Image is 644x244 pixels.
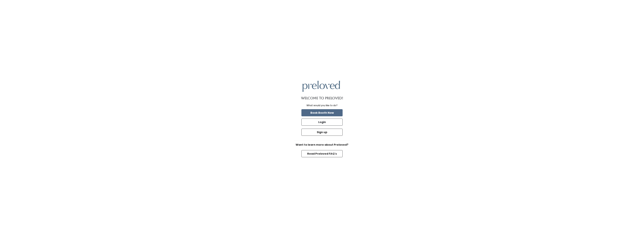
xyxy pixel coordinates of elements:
[294,143,350,146] h6: Want to learn more about Preloved?
[301,96,343,100] h1: Welcome to Preloved!
[306,104,338,107] div: What would you like to do?
[301,150,343,157] button: Read Preloved FAQ's
[301,128,343,136] a: Sign up
[303,81,340,92] img: preloved logo
[301,119,343,126] button: Login
[301,129,343,136] button: Sign up
[301,109,343,116] button: Book Booth Now
[301,118,343,126] a: Login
